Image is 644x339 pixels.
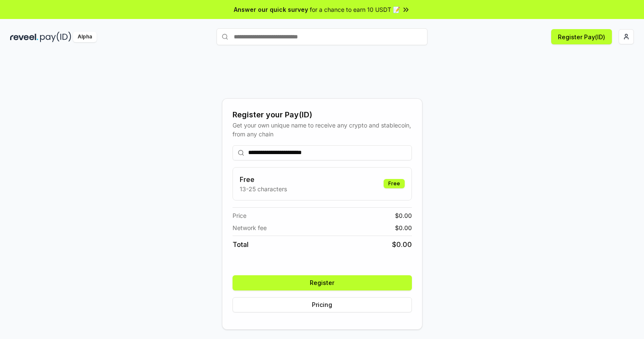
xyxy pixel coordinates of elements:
[73,32,97,42] div: Alpha
[233,211,246,220] span: Price
[40,32,71,42] img: pay_id
[10,32,38,42] img: reveel_dark
[233,297,412,312] button: Pricing
[392,239,412,250] span: $ 0.00
[395,211,412,220] span: $ 0.00
[384,179,405,188] div: Free
[234,5,308,14] span: Answer our quick survey
[310,5,400,14] span: for a chance to earn 10 USDT 📝
[551,29,612,44] button: Register Pay(ID)
[233,109,412,121] div: Register your Pay(ID)
[240,184,287,193] p: 13-25 characters
[233,223,267,232] span: Network fee
[233,275,412,290] button: Register
[240,174,287,184] h3: Free
[395,223,412,232] span: $ 0.00
[233,239,249,250] span: Total
[233,121,412,138] div: Get your own unique name to receive any crypto and stablecoin, from any chain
